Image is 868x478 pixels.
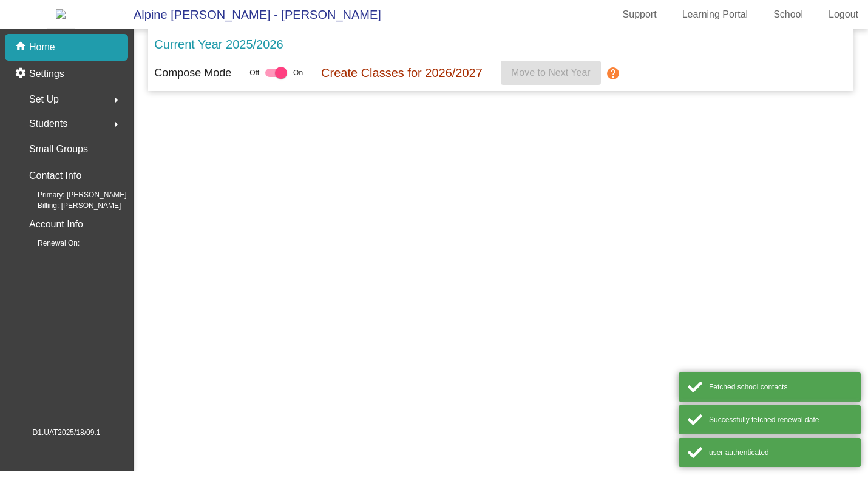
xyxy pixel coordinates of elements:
[29,115,67,132] span: Students
[709,382,852,392] div: Fetched school contacts
[18,189,127,200] span: Primary: [PERSON_NAME]
[15,67,29,81] mat-icon: settings
[109,93,123,107] mat-icon: arrow_right
[29,67,64,81] p: Settings
[673,5,758,24] a: Learning Portal
[154,65,231,81] p: Compose Mode
[29,167,81,184] p: Contact Info
[29,40,55,55] p: Home
[249,67,259,78] span: Off
[15,40,29,55] mat-icon: home
[121,5,381,24] span: Alpine [PERSON_NAME] - [PERSON_NAME]
[764,5,813,24] a: School
[29,91,59,108] span: Set Up
[18,200,121,211] span: Billing: [PERSON_NAME]
[606,66,620,81] mat-icon: help
[321,64,483,82] p: Create Classes for 2026/2027
[613,5,666,24] a: Support
[709,414,852,425] div: Successfully fetched renewal date
[154,35,283,53] p: Current Year 2025/2026
[29,216,83,233] p: Account Info
[501,61,601,85] button: Move to Next Year
[293,67,303,78] span: On
[709,447,852,458] div: user authenticated
[819,5,868,24] a: Logout
[109,117,123,132] mat-icon: arrow_right
[511,67,591,78] span: Move to Next Year
[18,238,80,249] span: Renewal On:
[29,141,88,158] p: Small Groups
